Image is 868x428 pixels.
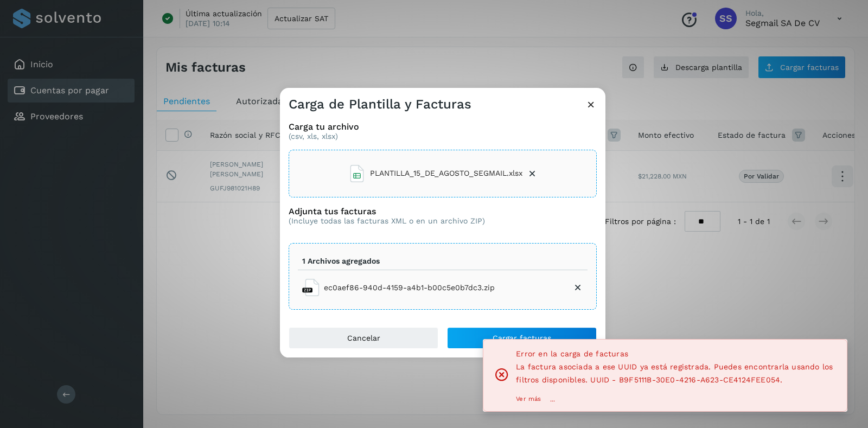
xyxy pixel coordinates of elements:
[493,334,551,342] span: Cargar facturas
[516,395,838,404] div: ...
[324,282,495,293] span: ec0aef86-940d-4159-a4b1-b00c5e0b7dc3.zip
[289,122,597,132] h3: Carga tu archivo
[289,206,485,216] h3: Adjunta tus facturas
[289,327,438,349] button: Cancelar
[289,216,485,226] p: (Incluye todas las facturas XML o en un archivo ZIP)
[516,347,838,360] span: Error en la carga de facturas
[370,168,522,179] span: PLANTILLA_15_DE_AGOSTO_SEGMAIL.xlsx
[516,362,833,384] span: La factura asociada a ese UUID ya está registrada. Puedes encontrarla usando los filtros disponib...
[289,132,597,141] p: (csv, xls, xlsx)
[347,334,380,342] span: Cancelar
[447,327,597,349] button: Cargar facturas
[302,257,380,266] p: 1 Archivos agregados
[516,395,541,403] p: Ver más
[289,97,471,112] h3: Carga de Plantilla y Facturas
